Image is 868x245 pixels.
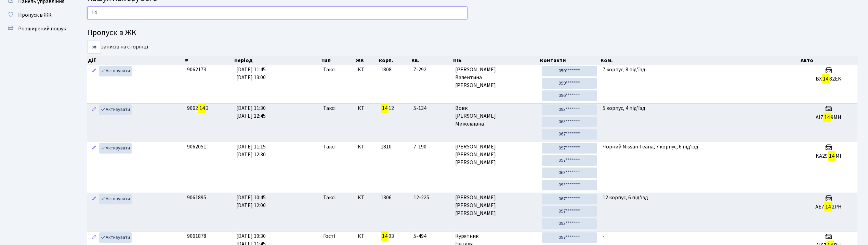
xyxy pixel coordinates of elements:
span: [DATE] 10:45 [DATE] 12:00 [236,194,266,209]
th: Кв. [411,56,453,65]
span: 5-494 [413,232,450,240]
span: 1808 [381,66,392,73]
th: Контакти [539,56,600,65]
th: Тип [320,56,355,65]
span: [DATE] 11:15 [DATE] 12:30 [236,143,266,158]
span: 9062051 [187,143,206,150]
a: Активувати [99,104,132,115]
span: [DATE] 11:45 [DATE] 13:00 [236,66,266,81]
label: записів на сторінці [87,41,148,54]
span: 03 [381,231,394,241]
span: 7-190 [413,143,450,151]
a: Активувати [99,66,132,76]
span: 1810 [381,143,392,150]
span: [PERSON_NAME] [PERSON_NAME] [PERSON_NAME] [455,143,536,167]
a: Активувати [99,194,132,204]
a: Редагувати [90,143,98,154]
a: Активувати [99,143,132,154]
span: [PERSON_NAME] Валентина [PERSON_NAME] [455,66,536,89]
mark: 14 [198,103,206,113]
th: Ком. [600,56,800,65]
span: 7-292 [413,66,450,74]
span: - [603,232,605,240]
th: Авто [800,56,858,65]
a: Редагувати [90,104,98,115]
a: Розширений пошук [3,22,72,35]
span: 1306 [381,194,392,201]
th: Період [234,56,320,65]
span: КТ [358,232,376,240]
span: КТ [358,194,376,202]
span: Гості [323,232,335,240]
span: Пропуск в ЖК [18,11,52,19]
span: Таксі [323,104,336,112]
a: Редагувати [90,232,98,243]
span: 5 корпус, 4 під'їзд [603,104,645,112]
mark: 14 [822,74,830,84]
span: Таксі [323,143,336,151]
span: 12 корпус, 6 під'їзд [603,194,648,201]
span: КТ [358,66,376,74]
th: Дії [87,56,185,65]
th: ПІБ [453,56,539,65]
mark: 14 [825,202,832,212]
span: Таксі [323,66,336,74]
span: 9062173 [187,66,206,73]
span: КТ [358,143,376,151]
h5: АЕ7 2РН [803,204,855,210]
a: Активувати [99,232,132,243]
span: Вовк [PERSON_NAME] Миколаївна [455,104,536,128]
mark: 14 [381,103,389,113]
a: Редагувати [90,194,98,204]
span: 9062 3 [187,103,208,113]
mark: 14 [828,151,836,161]
span: 9061878 [187,232,206,240]
mark: 14 [381,231,389,241]
span: 9061895 [187,194,206,201]
h4: Пропуск в ЖК [87,28,858,38]
span: 5-134 [413,104,450,112]
span: Таксі [323,194,336,202]
span: 12 [381,103,394,113]
a: Редагувати [90,66,98,76]
h5: KA29 MI [803,153,855,159]
a: Пропуск в ЖК [3,8,72,22]
span: 7 корпус, 8 під'їзд [603,66,645,73]
select: записів на сторінці [87,41,101,54]
mark: 14 [824,113,831,122]
h5: BX 82EK [803,76,855,82]
span: Чорний Nissan Teana, 7 корпус, 6 під'їзд [603,143,699,150]
span: КТ [358,104,376,112]
th: корп. [378,56,411,65]
th: ЖК [355,56,378,65]
input: Пошук [87,6,468,19]
span: [PERSON_NAME] [PERSON_NAME] [PERSON_NAME] [455,194,536,217]
span: Розширений пошук [18,25,66,32]
span: [DATE] 11:30 [DATE] 12:45 [236,104,266,120]
span: 12-225 [413,194,450,202]
th: # [185,56,234,65]
h5: АІ7 9МН [803,114,855,121]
